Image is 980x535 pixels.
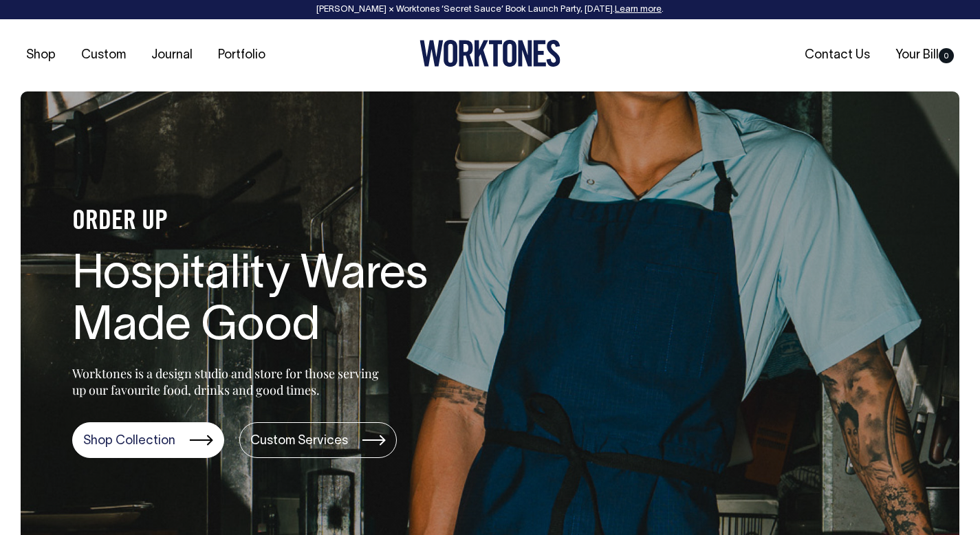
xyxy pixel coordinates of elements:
[615,6,662,14] a: Learn more
[890,44,959,67] a: Your Bill0
[939,48,954,63] span: 0
[76,44,131,67] a: Custom
[72,365,385,398] p: Worktones is a design studio and store for those serving up our favourite food, drinks and good t...
[72,250,512,353] h1: Hospitality Wares Made Good
[213,44,271,67] a: Portfolio
[72,422,224,458] a: Shop Collection
[72,208,512,237] h4: ORDER UP
[14,5,966,14] div: [PERSON_NAME] × Worktones ‘Secret Sauce’ Book Launch Party, [DATE]. .
[21,44,61,67] a: Shop
[239,422,397,458] a: Custom Services
[799,44,875,67] a: Contact Us
[146,44,198,67] a: Journal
